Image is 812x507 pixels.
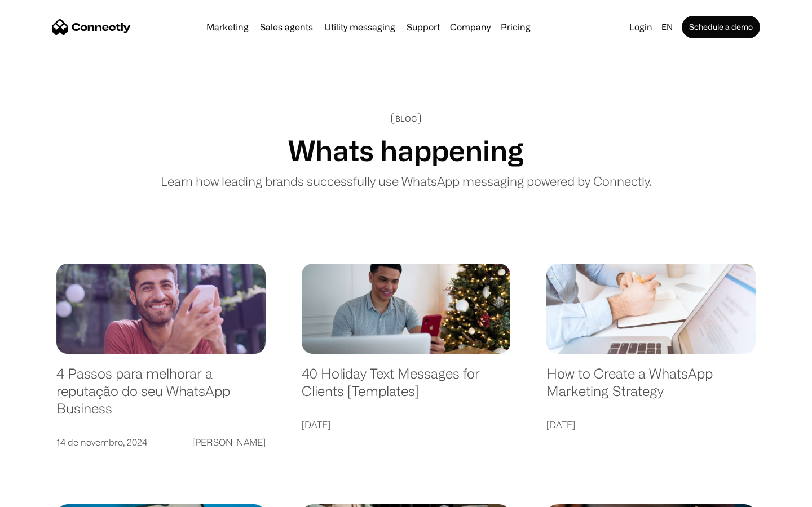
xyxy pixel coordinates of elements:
a: Support [402,23,444,32]
a: Pricing [496,23,535,32]
div: [DATE] [302,417,330,433]
a: Login [625,19,657,35]
div: Company [450,19,491,35]
div: [DATE] [546,417,575,433]
a: Marketing [202,23,253,32]
div: 14 de novembro, 2024 [56,434,147,450]
a: Schedule a demo [682,16,760,38]
a: Sales agents [255,23,317,32]
a: 4 Passos para melhorar a reputação do seu WhatsApp Business [56,365,266,428]
h1: Whats happening [288,134,524,167]
div: [PERSON_NAME] [192,434,266,450]
ul: Language list [23,487,68,503]
a: Utility messaging [320,23,400,32]
a: How to Create a WhatsApp Marketing Strategy [546,365,756,411]
aside: Language selected: English [11,487,68,503]
p: Learn how leading brands successfully use WhatsApp messaging powered by Connectly. [161,172,651,190]
div: BLOG [395,114,417,123]
a: 40 Holiday Text Messages for Clients [Templates] [302,365,511,411]
div: en [661,19,673,35]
